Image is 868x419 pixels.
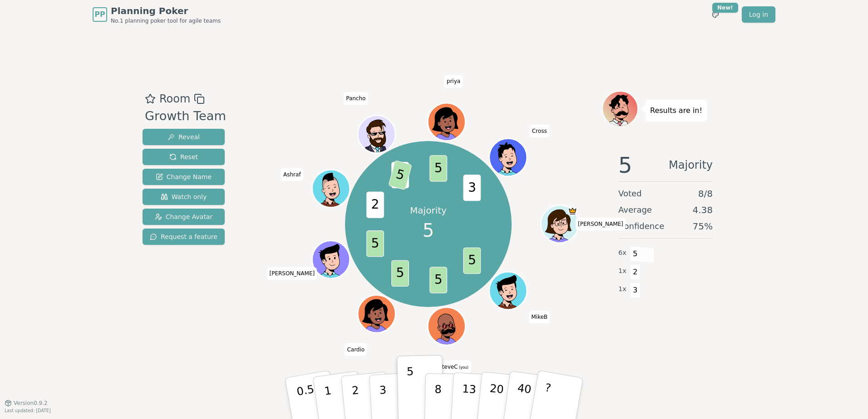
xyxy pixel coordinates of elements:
[650,104,702,117] p: Results are in!
[155,212,213,221] span: Change Avatar
[391,260,409,286] span: 5
[161,192,207,201] span: Watch only
[463,174,481,200] span: 3
[14,400,48,407] span: Version 0.9.2
[267,267,317,280] span: Click to change your name
[698,187,713,200] span: 8 / 8
[429,155,447,181] span: 5
[5,408,51,413] span: Last updated: [DATE]
[458,365,469,370] span: (you)
[169,152,198,161] span: Reset
[407,365,414,414] p: 5
[692,204,713,216] span: 4.38
[156,172,212,181] span: Change Name
[567,206,577,216] span: Ansley is the host
[143,129,225,145] button: Reveal
[111,5,221,17] span: Planning Poker
[388,160,412,190] span: 5
[576,218,626,230] span: Click to change your name
[630,283,641,298] span: 3
[143,209,225,225] button: Change Avatar
[742,6,775,23] a: Log in
[436,361,471,373] span: Click to change your name
[410,204,447,217] p: Majority
[143,229,225,245] button: Request a feature
[429,267,447,293] span: 5
[618,187,642,200] span: Voted
[669,154,713,176] span: Majority
[529,311,550,323] span: Click to change your name
[281,168,303,181] span: Click to change your name
[145,107,226,126] div: Growth Team
[630,246,641,262] span: 5
[143,149,225,165] button: Reset
[143,169,225,185] button: Change Name
[145,91,156,107] button: Add as favourite
[463,247,481,273] span: 5
[693,220,713,233] span: 75 %
[530,125,549,137] span: Click to change your name
[344,92,368,105] span: Click to change your name
[5,400,48,407] button: Version0.9.2
[94,9,105,20] span: PP
[168,132,200,141] span: Reveal
[111,17,221,24] span: No.1 planning poker tool for agile teams
[429,308,464,344] button: Click to change your avatar
[444,75,463,88] span: Click to change your name
[159,91,190,107] span: Room
[143,189,225,205] button: Watch only
[707,6,724,23] button: New!
[93,5,221,24] a: PPPlanning PokerNo.1 planning poker tool for agile teams
[618,204,652,216] span: Average
[618,220,664,233] span: Confidence
[150,232,217,241] span: Request a feature
[630,264,641,280] span: 2
[618,266,626,276] span: 1 x
[366,191,384,218] span: 2
[366,230,384,257] span: 5
[618,248,626,258] span: 6 x
[618,154,632,176] span: 5
[345,343,367,356] span: Click to change your name
[712,3,738,13] div: New!
[423,217,434,244] span: 5
[618,284,626,294] span: 1 x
